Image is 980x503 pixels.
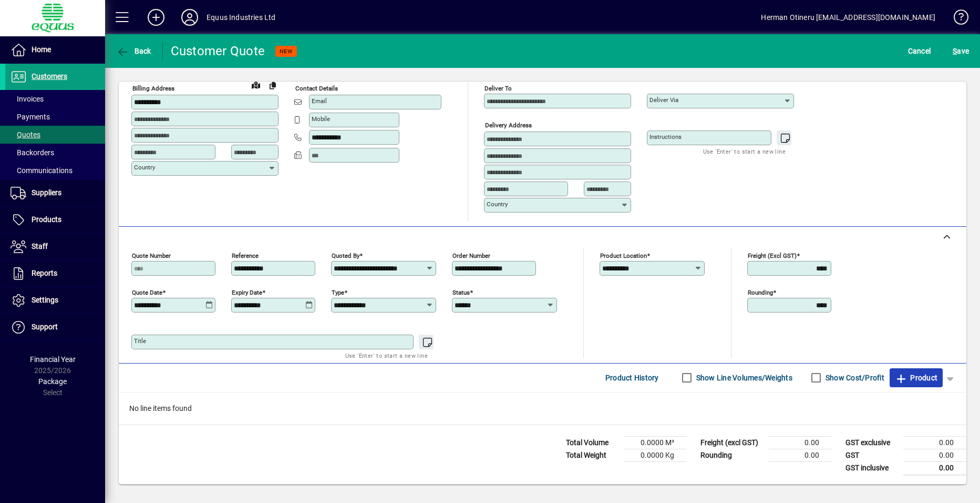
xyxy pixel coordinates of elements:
a: Quotes [5,126,105,144]
a: Invoices [5,90,105,108]
a: Home [5,37,105,63]
span: Payments [11,113,50,121]
a: Reports [5,260,105,287]
mat-label: Reference [232,252,259,259]
td: GST inclusive [840,461,903,475]
span: Product History [605,369,659,386]
td: GST exclusive [840,436,903,449]
td: GST [840,449,903,461]
td: 0.00 [769,449,832,461]
span: Back [116,47,151,55]
label: Show Cost/Profit [823,373,884,383]
mat-label: Instructions [649,133,682,140]
mat-hint: Use 'Enter' to start a new line [345,349,428,361]
span: Backorders [11,148,54,157]
span: Settings [32,296,58,304]
span: ave [953,43,969,59]
a: Products [5,207,105,233]
div: Herman Otineru [EMAIL_ADDRESS][DOMAIN_NAME] [761,9,935,26]
mat-label: Email [312,97,327,105]
mat-label: Freight (excl GST) [748,252,797,259]
span: S [953,47,957,55]
mat-label: Product location [600,252,647,259]
span: Cancel [908,43,931,59]
mat-label: Title [134,337,146,345]
td: Total Weight [561,449,624,461]
div: Customer Quote [171,43,265,59]
button: Profile [173,8,207,27]
td: 0.00 [903,461,966,475]
td: Rounding [695,449,769,461]
mat-label: Type [332,288,344,296]
span: Suppliers [32,188,61,197]
span: Customers [32,72,67,81]
a: Suppliers [5,180,105,206]
app-page-header-button: Back [105,42,163,61]
mat-label: Order number [452,252,490,259]
td: 0.0000 M³ [624,436,687,449]
mat-hint: Use 'Enter' to start a new line [703,145,786,157]
mat-label: Quoted by [332,252,359,259]
a: Payments [5,108,105,126]
td: 0.00 [769,436,832,449]
td: 0.0000 Kg [624,449,687,461]
mat-label: Deliver via [649,96,678,104]
div: No line items found [119,393,966,425]
mat-label: Expiry date [232,288,262,296]
a: Support [5,314,105,340]
span: Home [32,45,51,54]
div: Equus Industries Ltd [207,9,276,26]
span: Communications [11,166,73,175]
td: 0.00 [903,449,966,461]
button: Save [950,42,972,61]
button: Back [114,42,154,61]
label: Show Line Volumes/Weights [694,373,792,383]
button: Product History [601,368,663,387]
span: Product [895,369,937,386]
a: Staff [5,234,105,260]
span: Quotes [11,130,40,139]
a: Backorders [5,144,105,162]
span: Invoices [11,95,44,103]
mat-label: Mobile [312,115,330,123]
button: Copy to Delivery address [264,77,281,94]
mat-label: Country [134,164,155,171]
button: Product [890,368,943,387]
mat-label: Country [487,200,508,208]
a: Knowledge Base [946,2,967,36]
button: Add [139,8,173,27]
span: Products [32,215,61,224]
mat-label: Rounding [748,288,773,296]
span: Financial Year [30,355,76,364]
span: Staff [32,242,48,250]
mat-label: Deliver To [484,85,512,92]
mat-label: Quote date [132,288,162,296]
td: Freight (excl GST) [695,436,769,449]
a: Settings [5,287,105,314]
a: Communications [5,162,105,179]
span: Reports [32,269,57,277]
span: Package [38,377,67,386]
td: Total Volume [561,436,624,449]
span: Support [32,323,58,331]
mat-label: Quote number [132,252,171,259]
a: View on map [247,76,264,93]
td: 0.00 [903,436,966,449]
button: Cancel [905,42,934,61]
mat-label: Status [452,288,470,296]
span: NEW [280,48,293,55]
